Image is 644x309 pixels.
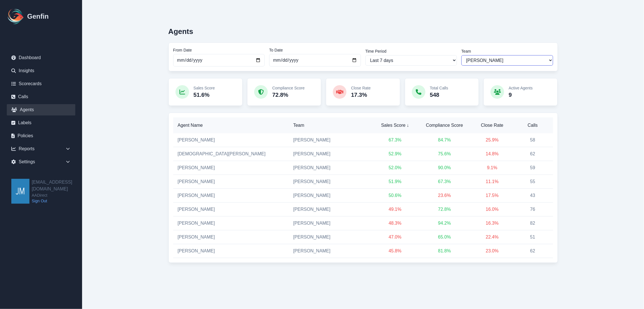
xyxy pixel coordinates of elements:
[389,221,401,226] span: 48.3 %
[438,248,451,253] span: 81.8 %
[178,151,266,156] a: [DEMOGRAPHIC_DATA][PERSON_NAME]
[351,85,371,91] p: Close Rate
[512,175,553,189] td: 55
[486,151,498,156] span: 14.8 %
[27,12,49,21] h1: Genfin
[168,27,193,36] h2: Agents
[486,207,498,212] span: 16.0 %
[178,165,215,170] a: [PERSON_NAME]
[365,48,457,54] label: Time Period
[7,65,75,76] a: Insights
[438,235,451,239] span: 65.0 %
[486,248,498,253] span: 23.0 %
[422,122,467,129] span: Compliance Score
[486,193,498,198] span: 17.5 %
[178,207,215,212] a: [PERSON_NAME]
[293,221,331,226] span: [PERSON_NAME]
[178,193,215,198] a: [PERSON_NAME]
[378,122,412,129] span: Sales Score
[509,91,533,99] p: 9
[7,104,75,115] a: Agents
[430,85,448,91] p: Total Calls
[486,221,498,226] span: 16.3 %
[7,78,75,89] a: Scorecards
[178,235,215,239] a: [PERSON_NAME]
[293,138,331,142] span: [PERSON_NAME]
[32,192,82,198] span: AADirect
[178,138,215,142] a: [PERSON_NAME]
[430,91,448,99] p: 548
[272,91,305,99] p: 72.8%
[11,179,29,204] img: jmendoza@aadirect.com
[487,165,497,170] span: 9.1 %
[293,151,331,156] span: [PERSON_NAME]
[389,165,401,170] span: 52.0 %
[178,221,215,226] a: [PERSON_NAME]
[438,207,451,212] span: 72.8 %
[517,122,548,129] span: Calls
[512,244,553,258] td: 62
[7,117,75,128] a: Labels
[293,207,331,212] span: [PERSON_NAME]
[32,198,82,204] a: Sign Out
[486,179,498,184] span: 11.1 %
[178,248,215,253] a: [PERSON_NAME]
[512,147,553,161] td: 62
[178,179,215,184] a: [PERSON_NAME]
[293,122,369,129] span: Team
[389,179,401,184] span: 51.9 %
[389,138,401,142] span: 67.3 %
[389,151,401,156] span: 52.9 %
[407,122,409,129] span: ↓
[194,91,215,99] p: 51.6%
[476,122,508,129] span: Close Rate
[512,216,553,230] td: 82
[438,193,451,198] span: 23.6 %
[438,221,451,226] span: 94.2 %
[512,230,553,244] td: 51
[486,235,498,239] span: 22.4 %
[293,165,331,170] span: [PERSON_NAME]
[389,235,401,239] span: 47.0 %
[438,179,451,184] span: 67.3 %
[272,85,305,91] p: Compliance Score
[461,48,553,54] label: Team
[293,193,331,198] span: [PERSON_NAME]
[486,138,498,142] span: 25.9 %
[293,179,331,184] span: [PERSON_NAME]
[438,165,451,170] span: 90.0 %
[293,235,331,239] span: [PERSON_NAME]
[269,47,361,53] label: To Date
[7,156,75,168] div: Settings
[512,133,553,147] td: 58
[293,248,331,253] span: [PERSON_NAME]
[178,122,284,129] span: Agent Name
[512,161,553,175] td: 59
[32,179,82,192] h2: [EMAIL_ADDRESS][DOMAIN_NAME]
[438,151,451,156] span: 75.6 %
[7,143,75,154] div: Reports
[173,47,265,53] label: From Date
[351,91,371,99] p: 17.3%
[389,248,401,253] span: 45.8 %
[7,130,75,141] a: Policies
[7,7,25,25] img: Logo
[7,52,75,63] a: Dashboard
[512,189,553,203] td: 43
[7,91,75,102] a: Calls
[389,193,401,198] span: 50.6 %
[509,85,533,91] p: Active Agents
[438,138,451,142] span: 84.7 %
[389,207,401,212] span: 49.1 %
[512,203,553,216] td: 76
[194,85,215,91] p: Sales Score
